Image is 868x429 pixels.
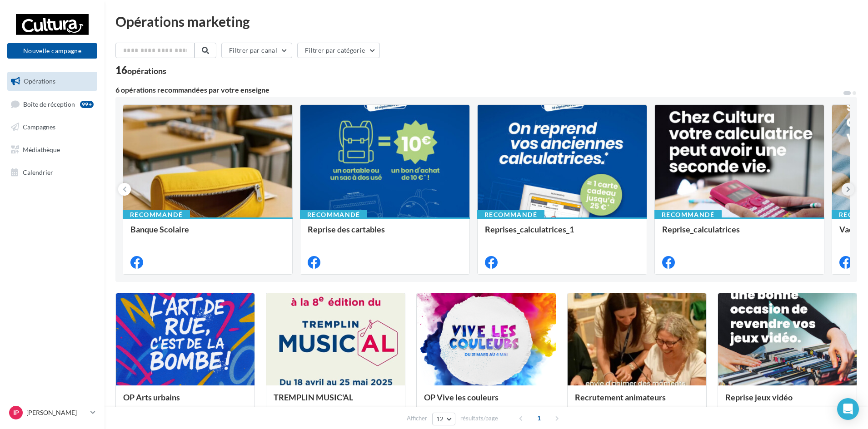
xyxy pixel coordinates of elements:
[5,72,99,91] a: Opérations
[662,224,740,234] span: Reprise_calculatrices
[300,210,367,220] div: Recommandé
[23,168,53,176] span: Calendrier
[297,43,380,58] button: Filtrer par catégorie
[5,94,99,114] a: Boîte de réception99+
[532,411,546,425] span: 1
[127,67,166,75] div: opérations
[477,210,544,220] div: Recommandé
[485,224,574,234] span: Reprises_calculatrices_1
[221,43,292,58] button: Filtrer par canal
[115,65,166,75] div: 16
[123,392,180,402] span: OP Arts urbains
[436,415,444,423] span: 12
[407,414,427,423] span: Afficher
[5,140,99,159] a: Médiathèque
[424,392,499,402] span: OP Vive les couleurs
[23,100,75,108] span: Boîte de réception
[575,392,666,402] span: Recrutement animateurs
[5,118,99,137] a: Campagnes
[308,224,385,234] span: Reprise des cartables
[274,392,353,402] span: TREMPLIN MUSIC'AL
[432,413,455,425] button: 12
[7,404,97,421] a: IP [PERSON_NAME]
[725,392,793,402] span: Reprise jeux vidéo
[837,398,859,420] div: Open Intercom Messenger
[123,210,190,220] div: Recommandé
[13,408,19,417] span: IP
[26,408,87,417] p: [PERSON_NAME]
[654,210,722,220] div: Recommandé
[80,101,94,108] div: 99+
[130,224,189,234] span: Banque Scolaire
[24,77,55,85] span: Opérations
[5,163,99,182] a: Calendrier
[23,123,55,131] span: Campagnes
[7,43,97,59] button: Nouvelle campagne
[23,146,60,153] span: Médiathèque
[115,15,857,28] div: Opérations marketing
[115,86,843,94] div: 6 opérations recommandées par votre enseigne
[460,414,498,423] span: résultats/page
